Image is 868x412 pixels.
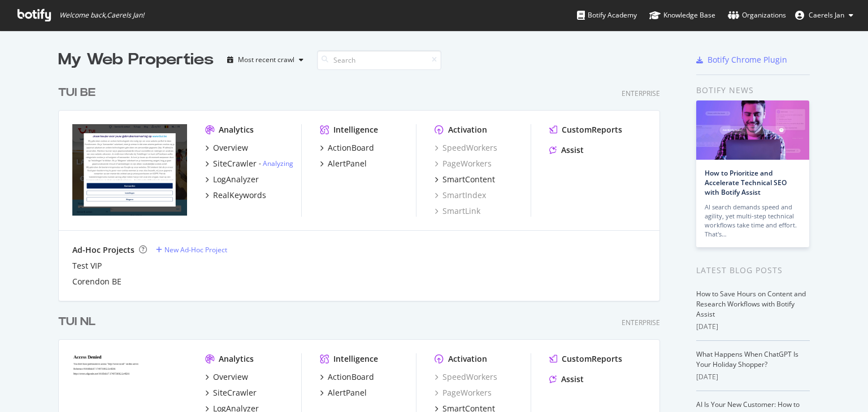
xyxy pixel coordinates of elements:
div: [DATE] [696,372,810,382]
div: Assist [561,374,584,385]
div: TUI BE [58,85,96,101]
div: CustomReports [562,124,622,135]
a: PageWorkers [435,158,492,169]
div: ActionBoard [328,142,374,154]
div: Activation [448,124,487,135]
a: Analyzing [263,159,293,168]
div: Assist [561,144,584,156]
a: AlertPanel [320,158,367,169]
div: RealKeywords [213,190,266,201]
a: SpeedWorkers [435,371,497,383]
div: Enterprise [622,89,660,98]
a: LogAnalyzer [205,174,259,185]
div: [DATE] [696,322,810,332]
div: Overview [213,371,248,383]
div: Knowledge Base [649,10,715,21]
div: - [259,159,293,168]
a: Assist [549,144,584,156]
a: ActionBoard [320,142,374,154]
a: New Ad-Hoc Project [156,245,227,255]
a: Overview [205,142,248,154]
div: Analytics [219,124,254,135]
a: ActionBoard [320,371,374,383]
span: Caerels Jan [809,10,844,20]
div: AlertPanel [328,158,367,169]
a: Assist [549,374,584,385]
div: Most recent crawl [238,56,294,63]
button: Caerels Jan [786,6,862,24]
div: SiteCrawler [213,158,257,169]
div: Enterprise [622,318,660,327]
a: TUI BE [58,85,100,101]
div: Analytics [219,353,254,365]
div: AI search demands speed and agility, yet multi-step technical workflows take time and effort. Tha... [705,203,801,239]
div: Ad-Hoc Projects [72,244,134,256]
span: Welcome back, Caerels Jan ! [59,11,144,20]
a: SmartIndex [435,190,486,201]
div: Botify news [696,84,810,97]
div: Intelligence [333,124,378,135]
div: ActionBoard [328,371,374,383]
div: Botify Chrome Plugin [708,54,787,65]
div: My Web Properties [58,49,214,71]
a: Test VIP [72,260,102,271]
div: Activation [448,353,487,365]
div: SiteCrawler [213,387,257,398]
div: AlertPanel [328,387,367,398]
a: RealKeywords [205,190,266,201]
a: CustomReports [549,124,622,135]
div: LogAnalyzer [213,174,259,185]
img: tui.be [72,124,187,216]
a: SmartContent [435,174,495,185]
div: Overview [213,142,248,154]
a: PageWorkers [435,387,492,398]
a: SpeedWorkers [435,142,497,154]
div: Botify Academy [577,10,637,21]
a: What Happens When ChatGPT Is Your Holiday Shopper? [696,349,798,369]
a: How to Prioritize and Accelerate Technical SEO with Botify Assist [705,168,787,197]
div: Latest Blog Posts [696,264,810,277]
input: Search [317,50,441,70]
a: SiteCrawler [205,387,257,398]
a: TUI NL [58,314,100,330]
a: SmartLink [435,205,480,217]
a: SiteCrawler- Analyzing [205,158,293,169]
a: Botify Chrome Plugin [696,54,787,65]
a: AlertPanel [320,387,367,398]
div: CustomReports [562,353,622,365]
button: Most recent crawl [223,51,308,69]
div: TUI NL [58,314,96,330]
div: Organizations [728,10,786,21]
img: How to Prioritize and Accelerate Technical SEO with Botify Assist [696,100,809,160]
a: CustomReports [549,353,622,365]
div: Intelligence [333,353,378,365]
a: Overview [205,371,248,383]
a: How to Save Hours on Content and Research Workflows with Botify Assist [696,289,806,319]
div: SmartContent [442,174,495,185]
div: New Ad-Hoc Project [164,245,227,255]
a: Corendon BE [72,276,121,287]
